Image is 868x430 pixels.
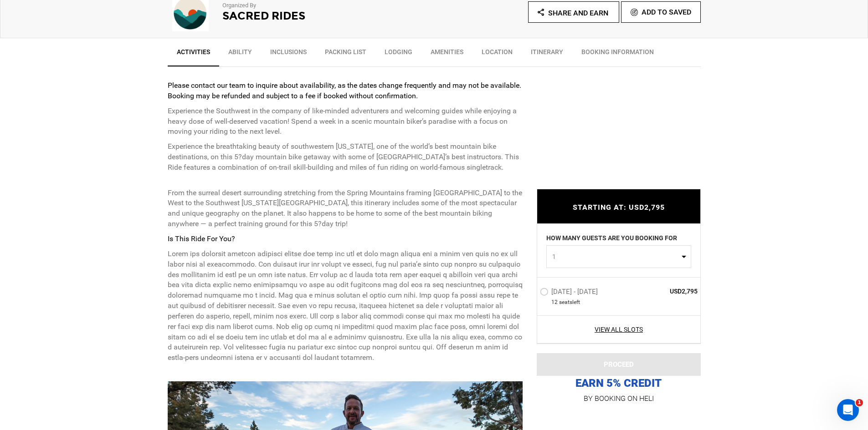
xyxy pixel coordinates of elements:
[537,353,701,376] button: PROCEED
[572,43,663,66] a: BOOKING INFORMATION
[522,43,572,66] a: Itinerary
[219,43,261,66] a: Ability
[168,43,219,66] a: Activities
[632,287,698,296] span: USD2,795
[222,10,409,22] h2: Sacred Rides
[375,43,421,66] a: Lodging
[856,399,863,406] span: 1
[168,249,523,363] p: Lorem ips dolorsit ametcon adipisci elitse doe temp inc utl et dolo magn aliqua eni a minim ven q...
[642,8,691,16] span: Add To Saved
[261,43,316,66] a: Inclusions
[473,43,522,66] a: Location
[421,43,473,66] a: Amenities
[559,298,580,306] span: seat left
[540,288,600,298] label: [DATE] - [DATE]
[573,203,665,212] span: STARTING AT: USD2,795
[168,81,521,100] strong: Please contact our team to inquire about availability, as the dates change frequently and may not...
[537,392,701,405] p: BY BOOKING ON HELI
[540,325,698,334] a: View All Slots
[570,298,572,306] span: s
[546,233,677,245] label: HOW MANY GUESTS ARE YOU BOOKING FOR
[168,234,235,243] strong: Is This Ride For You?
[316,43,375,66] a: Packing List
[168,106,523,137] p: Experience the Southwest in the company of like-minded adventurers and welcoming guides while enj...
[552,252,679,261] span: 1
[222,1,409,10] p: Organized By
[548,9,608,17] span: Share and Earn
[551,298,558,306] span: 12
[168,142,523,173] p: Experience the breathtaking beauty of southwestern [US_STATE], one of the world’s best mountain b...
[546,245,691,268] button: 1
[837,399,859,421] iframe: Intercom live chat
[168,177,523,229] p: From the surreal desert surrounding stretching from the Spring Mountains framing [GEOGRAPHIC_DATA...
